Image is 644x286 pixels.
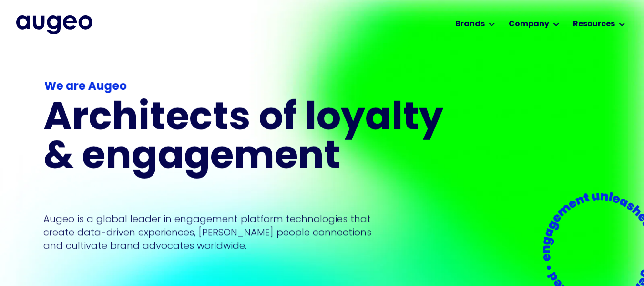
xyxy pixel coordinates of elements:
[16,15,92,34] img: Augeo's full logo in midnight blue.
[455,19,485,30] div: Brands
[43,100,455,178] h1: Architects of loyalty & engagement
[43,212,371,252] p: Augeo is a global leader in engagement platform technologies that create data-driven experiences,...
[16,15,92,34] a: home
[509,19,549,30] div: Company
[44,78,454,95] div: We are Augeo
[573,19,615,30] div: Resources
